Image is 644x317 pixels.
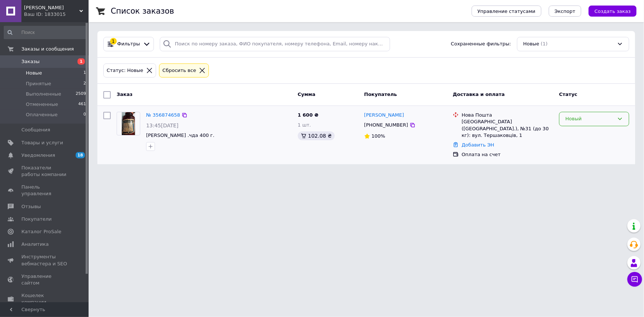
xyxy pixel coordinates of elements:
span: ФОП Техов Леонид Анатольевич [24,4,79,11]
span: 1 [78,58,85,65]
span: Каталог ProSale [21,228,61,235]
span: Экспорт [555,8,575,14]
a: № 356874658 [146,112,180,118]
span: Оплаченные [26,111,58,118]
span: 1 [83,70,86,76]
div: Ваш ID: 1833015 [24,11,89,18]
span: 461 [78,101,86,108]
span: Управление сайтом [21,273,68,286]
button: Экспорт [549,6,581,17]
span: Сообщения [21,127,50,133]
div: Сбросить все [161,67,197,75]
span: Заказы [21,58,39,65]
span: Фильтры [117,41,140,48]
a: Добавить ЭН [462,142,494,148]
span: 2509 [76,91,86,97]
span: Панель управления [21,184,68,197]
span: Управление статусами [478,8,535,14]
input: Поиск [4,26,87,39]
span: Инструменты вебмастера и SEO [21,254,68,267]
span: Отзывы [21,203,41,210]
span: Создать заказ [595,8,631,14]
span: Сохраненные фильтры: [451,41,511,48]
span: 100% [372,133,385,139]
h1: Список заказов [111,7,174,15]
div: 102.08 ₴ [298,131,335,140]
span: Статус [559,92,578,97]
a: [PERSON_NAME] .чда 400 г. [146,132,214,138]
img: Фото товару [122,112,135,135]
a: [PERSON_NAME] [364,112,404,119]
span: Отмененные [26,101,58,108]
div: Новый [565,115,614,123]
span: 0 [83,111,86,118]
div: [GEOGRAPHIC_DATA] ([GEOGRAPHIC_DATA].), №31 (до 30 кг): вул. Тершаковців, 1 [462,118,553,139]
span: 1 600 ₴ [298,112,318,118]
span: (1) [541,41,547,46]
a: Создать заказ [581,8,637,14]
span: 13:45[DATE] [146,123,179,128]
a: Фото товару [117,112,140,135]
span: Уведомления [21,152,55,159]
span: Заказ [117,92,132,97]
button: Управление статусами [472,6,541,17]
span: Выполненные [26,91,61,97]
span: Новые [26,70,42,76]
div: 1 [110,38,117,45]
span: Заказы и сообщения [21,46,74,52]
div: [PHONE_NUMBER] [363,120,410,130]
div: Статус: Новые [105,67,145,75]
span: Новые [523,41,540,48]
div: Оплата на счет [462,151,553,158]
button: Чат с покупателем [627,272,642,287]
span: Сумма [298,92,316,97]
span: 18 [76,152,85,158]
span: Аналитика [21,241,49,248]
span: Показатели работы компании [21,165,68,178]
span: 1 шт. [298,122,311,128]
span: Принятые [26,80,51,87]
span: Покупатель [364,92,397,97]
span: Покупатели [21,216,52,223]
span: Доставка и оплата [453,92,505,97]
input: Поиск по номеру заказа, ФИО покупателя, номеру телефона, Email, номеру накладной [160,37,390,51]
span: Товары и услуги [21,139,63,146]
div: Нова Пошта [462,112,553,118]
button: Создать заказ [589,6,637,17]
span: 2 [83,80,86,87]
span: Кошелек компании [21,292,68,306]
